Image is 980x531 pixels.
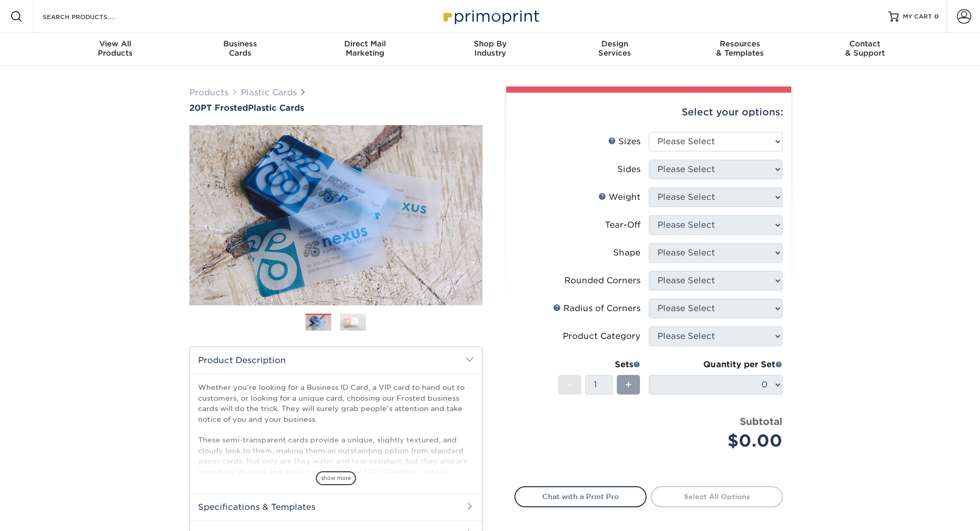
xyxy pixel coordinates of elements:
[553,302,640,315] div: Radius of Corners
[598,191,640,203] div: Weight
[564,275,640,287] div: Rounded Corners
[340,313,366,331] img: Plastic Cards 02
[617,163,640,176] div: Sides
[678,33,803,66] a: Resources& Templates
[302,33,427,66] a: Direct MailMarketing
[563,330,640,342] div: Product Category
[189,114,483,317] img: 20PT Frosted 01
[649,358,782,371] div: Quantity per Set
[803,39,928,48] span: Contact
[605,219,640,231] div: Tear-Off
[189,103,483,113] a: 20PT FrostedPlastic Cards
[306,314,331,332] img: Plastic Cards 01
[553,39,678,48] span: Design
[903,12,932,21] span: MY CART
[656,429,782,453] div: $0.00
[803,33,928,66] a: Contact& Support
[316,471,356,485] span: show more
[53,33,178,66] a: View AllProducts
[189,88,228,97] a: Products
[558,358,640,371] div: Sets
[613,247,640,259] div: Shape
[302,39,427,48] span: Direct Mail
[190,493,482,520] h2: Specifications & Templates
[553,33,678,66] a: DesignServices
[53,39,178,58] div: Products
[189,103,483,113] h1: Plastic Cards
[241,88,297,97] a: Plastic Cards
[625,377,632,392] span: +
[427,33,553,66] a: Shop ByIndustry
[608,135,640,148] div: Sizes
[177,39,302,58] div: Cards
[302,39,427,58] div: Marketing
[42,10,142,23] input: SEARCH PRODUCTS.....
[803,39,928,58] div: & Support
[567,377,572,392] span: -
[740,416,782,427] strong: Subtotal
[427,39,553,58] div: Industry
[651,486,783,507] a: Select All Options
[678,39,803,48] span: Resources
[514,93,783,132] div: Select your options:
[189,103,248,113] span: 20PT Frosted
[53,39,178,48] span: View All
[190,347,482,373] h2: Product Description
[553,39,678,58] div: Services
[177,39,302,48] span: Business
[934,13,939,20] span: 0
[427,39,553,48] span: Shop By
[177,33,302,66] a: BusinessCards
[514,486,647,507] a: Chat with a Print Pro
[439,5,542,27] img: Primoprint
[678,39,803,58] div: & Templates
